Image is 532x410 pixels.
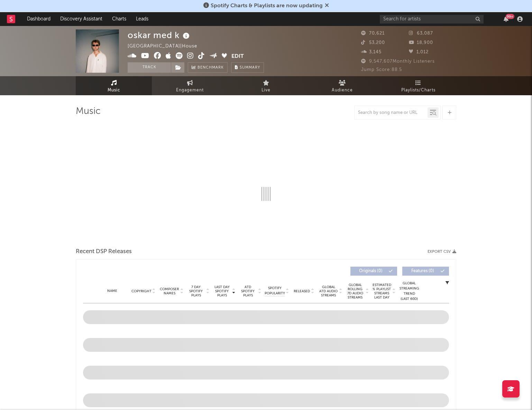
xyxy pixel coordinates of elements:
[131,289,152,293] span: Copyright
[361,59,435,64] span: 9,547,607 Monthly Listeners
[55,12,107,26] a: Discovery Assistant
[97,288,127,294] div: Name
[187,285,205,297] span: 7 Day Spotify Plays
[231,62,264,73] button: Summary
[372,283,391,300] span: Estimated % Playlist Streams Last Day
[108,86,120,95] span: Music
[355,269,387,273] span: Originals ( 0 )
[346,283,365,300] span: Global Rolling 7D Audio Streams
[350,267,397,276] button: Originals(0)
[428,250,456,254] button: Export CSV
[76,76,152,95] a: Music
[265,286,285,296] span: Spotify Popularity
[152,76,228,95] a: Engagement
[319,285,338,297] span: Global ATD Audio Streams
[402,267,449,276] button: Features(0)
[128,62,171,73] button: Track
[239,285,257,297] span: ATD Spotify Plays
[325,3,329,9] span: Dismiss
[407,269,439,273] span: Features ( 0 )
[361,31,385,36] span: 70,621
[409,50,429,54] span: 1,012
[211,3,323,9] span: Spotify Charts & Playlists are now updating
[128,42,205,51] div: [GEOGRAPHIC_DATA] | House
[361,68,402,72] span: Jump Score: 88.5
[262,86,270,95] span: Live
[380,15,484,24] input: Search for artists
[332,86,353,95] span: Audience
[231,52,244,61] button: Edit
[304,76,380,95] a: Audience
[22,12,55,26] a: Dashboard
[176,86,204,95] span: Engagement
[107,12,131,26] a: Charts
[409,41,433,45] span: 18,900
[213,285,231,297] span: Last Day Spotify Plays
[76,248,132,256] span: Recent DSP Releases
[188,62,228,73] a: Benchmark
[401,86,435,95] span: Playlists/Charts
[240,66,260,70] span: Summary
[504,16,508,22] button: 99+
[355,110,428,116] input: Search by song name or URL
[506,14,514,19] div: 99 +
[228,76,304,95] a: Live
[380,76,456,95] a: Playlists/Charts
[399,281,420,302] div: Global Streaming Trend (Last 60D)
[159,287,179,295] span: Composer Names
[294,289,310,293] span: Released
[361,41,385,45] span: 53,200
[409,31,433,36] span: 63,087
[131,12,153,26] a: Leads
[198,64,224,72] span: Benchmark
[361,50,382,54] span: 3,145
[128,29,191,41] div: oskar med k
